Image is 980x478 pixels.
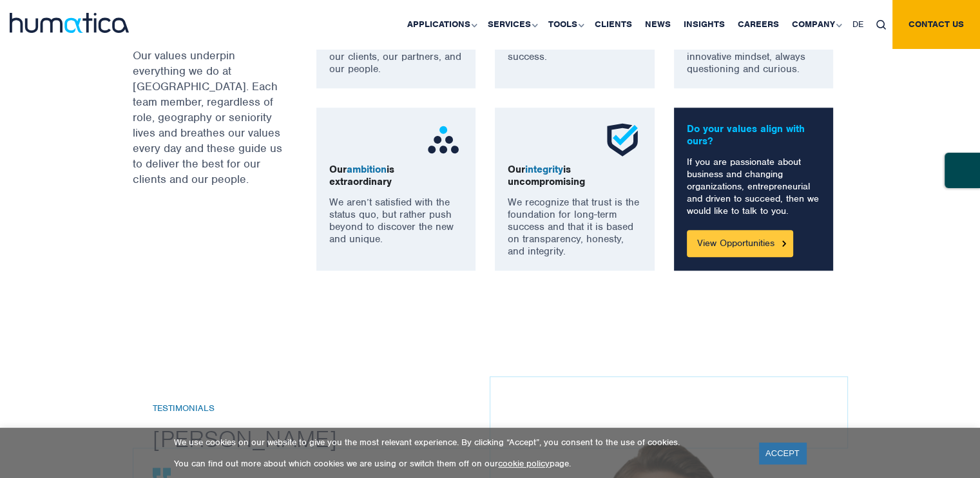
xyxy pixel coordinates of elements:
p: You can find out more about which cookies we are using or switch them off on our page. [174,458,743,469]
span: DE [852,19,863,30]
span: integrity [525,163,563,176]
p: Our is uncompromising [508,164,642,188]
img: ico [424,120,463,159]
p: Our values underpin everything we do at [GEOGRAPHIC_DATA]. Each team member, regardless of role, ... [133,48,284,187]
p: We challenge conventional wisdom through an innovative mindset, always questioning and curious. [687,26,821,75]
p: We aren’t satisfied with the status quo, but rather push beyond to discover the new and unique. [329,196,463,245]
p: We use cookies on our website to give you the most relevant experience. By clicking “Accept”, you... [174,437,743,448]
a: ACCEPT [759,443,806,464]
img: ico [603,120,642,159]
img: Button [782,240,786,246]
p: Do your values align with ours? [687,123,821,148]
p: If you are passionate about business and changing organizations, entrepreneurial and driven to su... [687,156,821,217]
a: View Opportunities [687,230,793,257]
p: We are dedicated to accelerating the success of our clients, our partners, and our people. [329,26,463,75]
p: We recognize that trust is the foundation for long-term success and that it is based on transpare... [508,196,642,258]
img: logo [10,13,129,33]
p: Our is extraordinary [329,164,463,188]
h2: [PERSON_NAME] [153,424,509,454]
a: cookie policy [498,458,550,469]
img: search_icon [876,20,886,30]
h6: Testimonials [153,403,509,414]
span: ambition [347,163,387,176]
